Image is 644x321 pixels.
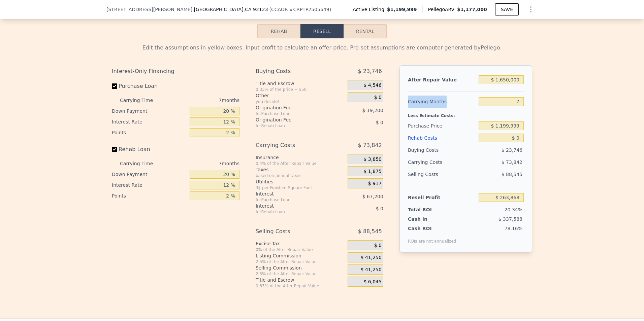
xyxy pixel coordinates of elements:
input: Purchase Loan [112,83,117,89]
div: Interest [256,203,331,209]
div: for Rehab Loan [256,123,331,129]
span: 78.16% [505,226,522,231]
div: for Purchase Loan [256,197,331,203]
button: Rental [344,24,387,38]
div: for Purchase Loan [256,111,331,116]
div: 3¢ per Finished Square Foot [256,185,345,190]
span: $1,177,000 [457,7,487,12]
span: $ 337,588 [498,216,522,222]
div: Other [256,92,345,99]
span: CCAOR [271,7,288,12]
span: , CA 92123 [244,7,268,12]
div: based on annual taxes [256,173,345,178]
div: ROIs are not annualized [408,232,456,244]
div: 7 months [166,95,239,106]
div: Down Payment [112,169,187,180]
div: Carrying Months [408,96,476,108]
span: $ 0 [374,95,382,101]
span: $ 41,250 [361,267,382,273]
div: Selling Costs [408,168,476,180]
div: 2.5% of the After Repair Value [256,259,345,264]
span: $ 6,045 [363,279,381,285]
div: Cash ROI [408,225,456,232]
span: $ 88,545 [502,172,522,177]
button: SAVE [495,3,519,15]
div: Listing Commission [256,252,345,259]
span: # CRPTP2505649 [289,7,329,12]
div: Points [112,127,187,138]
div: Buying Costs [256,65,331,77]
span: 20.34% [505,207,522,212]
span: $ 23,746 [502,147,522,153]
span: $ 23,746 [358,65,382,77]
span: $ 67,200 [362,194,383,199]
span: $ 4,546 [363,82,381,88]
span: Active Listing [353,6,387,13]
div: for Rehab Loan [256,209,331,215]
div: Edit the assumptions in yellow boxes. Input profit to calculate an offer price. Pre-set assumptio... [112,44,532,52]
div: Excise Tax [256,240,345,247]
input: Rehab Loan [112,147,117,152]
div: Points [112,190,187,201]
div: Resell Profit [408,191,476,204]
span: $ 917 [368,181,382,187]
div: Selling Costs [256,225,331,238]
span: $ 73,842 [502,159,522,165]
div: Title and Escrow [256,80,345,87]
div: Carrying Costs [408,156,450,168]
div: Less Estimate Costs: [408,108,524,120]
div: Interest-Only Financing [112,65,239,77]
div: 0% of the After Repair Value [256,247,345,252]
div: Carrying Time [120,95,164,106]
div: you decide! [256,99,345,104]
span: $ 73,842 [358,139,382,151]
div: 0.33% of the After Repair Value [256,283,345,289]
span: $ 41,250 [361,255,382,261]
div: Title and Escrow [256,277,345,283]
div: Interest Rate [112,116,187,127]
span: $ 19,200 [362,108,383,113]
span: [STREET_ADDRESS][PERSON_NAME] [106,6,192,13]
span: $ 3,850 [363,156,381,163]
span: $ 0 [374,243,382,249]
div: 0.33% of the price + 550 [256,87,345,92]
div: Carrying Time [120,158,164,169]
div: Taxes [256,166,345,173]
div: Down Payment [112,106,187,116]
div: 0.4% of the After Repair Value [256,161,345,166]
span: $ 88,545 [358,225,382,238]
div: Insurance [256,154,345,161]
button: Rehab [257,24,300,38]
span: Pellego ARV [428,6,457,13]
div: ( ) [269,6,331,13]
span: $ 0 [376,206,383,211]
button: Resell [300,24,344,38]
div: Purchase Price [408,120,476,132]
div: Origination Fee [256,116,331,123]
div: Rehab Costs [408,132,476,144]
div: After Repair Value [408,74,476,86]
span: , [GEOGRAPHIC_DATA] [192,6,268,13]
span: $ 1,875 [363,169,381,175]
span: $1,199,999 [387,6,417,13]
button: Show Options [524,3,538,16]
div: Cash In [408,216,450,222]
div: Total ROI [408,206,450,213]
div: Selling Commission [256,264,345,271]
div: Utilities [256,178,345,185]
div: Interest Rate [112,180,187,190]
div: Interest [256,190,331,197]
div: Buying Costs [408,144,476,156]
span: $ 0 [376,120,383,125]
label: Rehab Loan [112,143,187,155]
div: 2.5% of the After Repair Value [256,271,345,277]
div: Origination Fee [256,104,331,111]
div: 7 months [166,158,239,169]
label: Purchase Loan [112,80,187,92]
div: Carrying Costs [256,139,331,151]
